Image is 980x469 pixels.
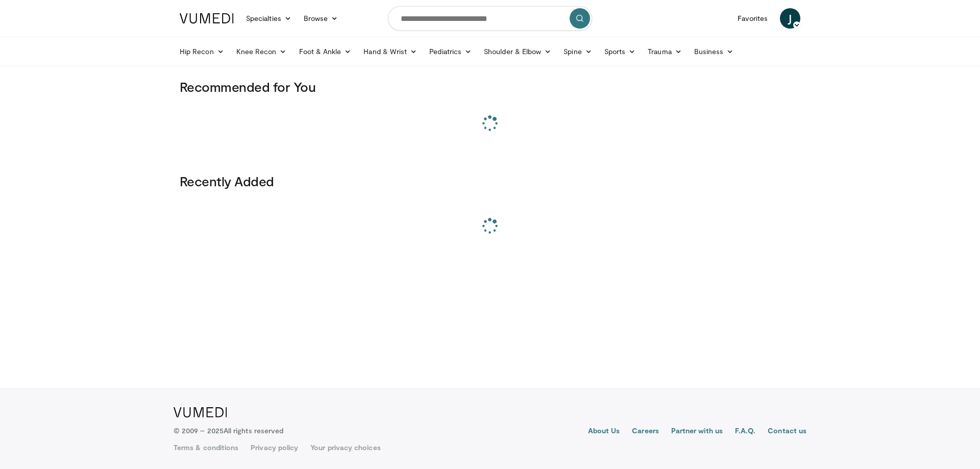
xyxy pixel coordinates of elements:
a: Specialties [240,8,298,29]
a: Favorites [731,8,774,29]
h3: Recommended for You [180,79,800,95]
a: Pediatrics [423,41,478,62]
a: Browse [298,8,345,29]
a: Terms & conditions [174,442,238,453]
a: Privacy policy [251,442,298,453]
a: Business [688,41,740,62]
a: Partner with us [671,426,723,438]
a: Foot & Ankle [293,41,358,62]
a: Careers [632,426,659,438]
img: VuMedi Logo [174,407,227,417]
span: All rights reserved [224,426,283,435]
p: © 2009 – 2025 [174,426,283,436]
a: J [780,8,800,29]
a: F.A.Q. [735,426,755,438]
a: Contact us [768,426,806,438]
a: Hip Recon [174,41,230,62]
a: Sports [598,41,642,62]
a: Your privacy choices [310,442,380,453]
a: Shoulder & Elbow [478,41,557,62]
h3: Recently Added [180,173,800,189]
a: Knee Recon [230,41,293,62]
a: About Us [588,426,620,438]
img: VuMedi Logo [180,13,234,23]
a: Spine [557,41,598,62]
input: Search topics, interventions [388,6,592,31]
a: Hand & Wrist [357,41,423,62]
a: Trauma [642,41,688,62]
